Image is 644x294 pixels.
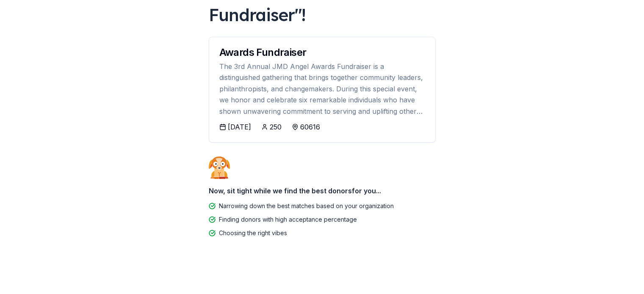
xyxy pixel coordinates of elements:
[219,228,287,238] div: Choosing the right vibes
[219,201,394,211] div: Narrowing down the best matches based on your organization
[209,156,230,179] img: Dog waiting patiently
[219,214,357,225] div: Finding donors with high acceptance percentage
[209,182,436,199] div: Now, sit tight while we find the best donors for you...
[228,122,251,132] div: [DATE]
[300,122,320,132] div: 60616
[219,47,425,58] div: Awards Fundraiser
[219,61,425,117] div: The 3rd Annual JMD Angel Awards Fundraiser is a distinguished gathering that brings together comm...
[270,122,282,132] div: 250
